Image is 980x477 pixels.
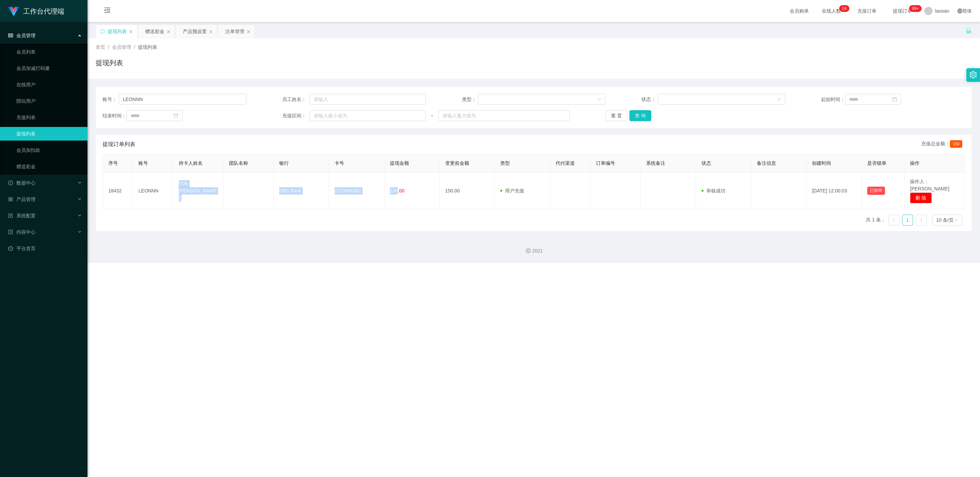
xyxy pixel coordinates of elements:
h1: 工作台代理端 [23,0,64,22]
span: 充值订单 [854,9,880,13]
li: 1 [902,215,913,226]
span: 提现订单 [889,9,915,13]
span: 状态 [702,160,711,166]
a: 充值列表 [16,111,82,124]
a: 会员列表 [16,45,82,59]
div: 10 条/页 [936,215,954,225]
div: 赠送彩金 [145,25,164,38]
input: 请输入最大值为 [438,110,570,121]
h1: 提现列表 [96,58,123,68]
input: 请输入 [310,94,426,105]
span: 产品管理 [8,197,36,202]
i: 图标: setting [969,71,977,78]
span: 银行 [279,160,289,166]
i: 图标: calendar [174,113,178,118]
td: TOK [PERSON_NAME] [173,173,223,209]
span: 变更前金额 [445,160,469,166]
i: 图标: down [954,218,958,223]
a: 赠送彩金 [16,160,82,173]
sup: 1002 [909,5,922,12]
span: ~ [426,112,438,119]
span: 150.00 [390,188,405,193]
span: 操作 [910,160,920,166]
a: 会员加扣款 [16,143,82,157]
i: 图标: menu-fold [96,0,119,22]
span: 订单编号 [596,160,615,166]
i: 图标: sync [100,29,105,34]
span: 审核成功 [702,188,725,193]
i: 图标: down [597,97,601,102]
span: 会员管理 [8,33,36,38]
div: 产品预设置 [183,25,207,38]
i: 图标: global [957,9,962,13]
a: 工作台代理端 [8,8,64,14]
span: 账号： [103,96,119,103]
i: 图标: close [129,30,133,34]
p: 2 [842,5,844,12]
span: 团队名称 [229,160,248,166]
i: 图标: left [892,218,896,222]
div: 注单管理 [225,25,244,38]
span: 在线人数 [818,9,844,13]
td: 2723696362 [329,173,384,209]
span: 备注信息 [757,160,776,166]
span: 首页 [96,44,105,50]
i: 图标: calendar [892,97,897,102]
i: 图标: copyright [526,248,531,253]
span: 系统配置 [8,213,36,218]
input: 请输入 [119,94,246,105]
span: 用户充值 [500,188,524,193]
i: 图标: check-circle-o [8,180,13,185]
li: 共 1 条， [866,215,886,226]
a: 图标: dashboard平台首页 [8,242,82,255]
span: 状态： [641,96,658,103]
td: [DATE] 12:00:03 [806,173,862,209]
li: 上一页 [888,215,899,226]
img: logo.9652507e.png [8,7,19,16]
span: 序号 [108,160,118,166]
span: 类型： [462,96,478,103]
i: 图标: form [8,213,13,218]
div: 提现列表 [108,25,127,38]
span: 是否锁单 [867,160,886,166]
span: 代付渠道 [556,160,575,166]
span: / [134,44,135,50]
td: 18432 [103,173,133,209]
span: 内容中心 [8,229,36,235]
sup: 24 [839,5,849,12]
td: DBS Bank [274,173,329,209]
a: 会员加减打码量 [16,61,82,75]
span: 卡号 [335,160,344,166]
span: 持卡人姓名 [179,160,203,166]
i: 图标: close [246,30,250,34]
span: 提现订单列表 [103,140,135,148]
span: 数据中心 [8,180,36,186]
a: 1 [902,215,913,225]
p: 4 [844,5,847,12]
i: 图标: close [166,30,171,34]
a: 在线用户 [16,78,82,91]
span: / [108,44,109,50]
td: LEONNN [133,173,173,209]
button: 删 除 [910,192,932,203]
span: 账号 [138,160,148,166]
button: 已锁单 [867,187,885,195]
i: 图标: appstore-o [8,197,13,202]
li: 下一页 [916,215,927,226]
td: 150.00 [440,173,495,209]
span: 提现金额 [390,160,409,166]
span: 系统备注 [646,160,665,166]
i: 图标: table [8,33,13,38]
i: 图标: unlock [966,28,972,34]
button: 查 询 [629,110,651,121]
span: 创建时间 [812,160,831,166]
a: 陪玩用户 [16,94,82,108]
i: 图标: profile [8,230,13,234]
button: 重 置 [605,110,627,121]
span: 150 [950,140,962,148]
i: 图标: down [777,97,781,102]
span: 提现列表 [138,44,157,50]
a: 提现列表 [16,127,82,141]
div: 2021 [93,247,975,255]
span: 充值区间： [282,112,310,119]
